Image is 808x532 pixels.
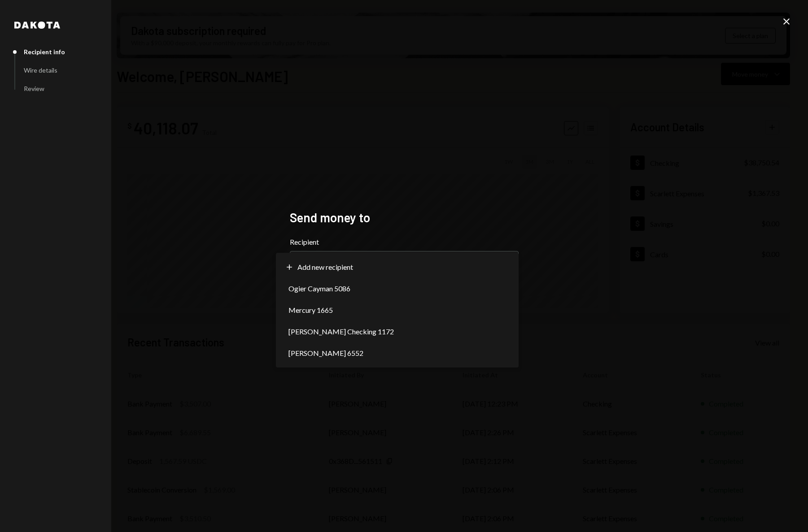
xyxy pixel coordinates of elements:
[24,85,44,92] div: Review
[290,251,519,276] button: Recipient
[290,237,519,247] label: Recipient
[288,326,394,337] span: [PERSON_NAME] Checking 1172
[24,66,57,74] div: Wire details
[297,262,353,272] span: Add new recipient
[288,283,350,294] span: Ogier Cayman 5086
[290,209,519,226] h2: Send money to
[288,348,363,359] span: [PERSON_NAME] 6552
[288,305,333,316] span: Mercury 1665
[24,48,65,56] div: Recipient info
